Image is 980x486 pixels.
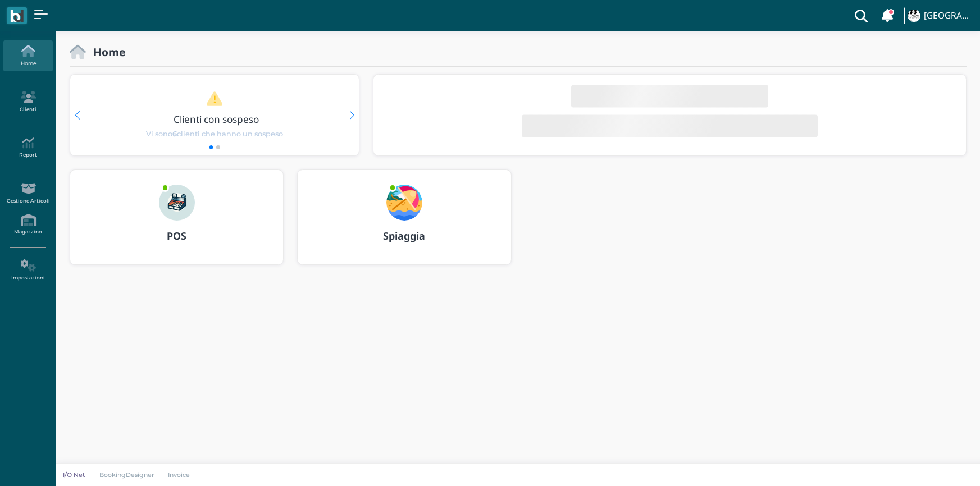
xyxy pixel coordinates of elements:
[167,229,186,242] b: POS
[349,111,354,120] div: Next slide
[3,209,52,240] a: Magazzino
[86,46,125,58] h2: Home
[159,185,195,221] img: ...
[75,111,80,120] div: Previous slide
[3,86,52,117] a: Clienti
[906,2,973,29] a: ... [GEOGRAPHIC_DATA]
[3,132,52,163] a: Report
[386,185,422,221] img: ...
[10,10,23,22] img: logo
[146,129,283,139] span: Vi sono clienti che hanno un sospeso
[3,178,52,209] a: Gestione Articoli
[383,229,425,242] b: Spiaggia
[924,11,973,21] h4: [GEOGRAPHIC_DATA]
[94,114,340,125] h3: Clienti con sospeso
[172,130,177,138] b: 6
[3,40,52,71] a: Home
[70,75,359,155] div: 1 / 2
[297,169,511,278] a: ... Spiaggia
[70,169,284,278] a: ... POS
[92,91,338,139] a: Clienti con sospeso Vi sono6clienti che hanno un sospeso
[3,255,52,286] a: Impostazioni
[908,10,920,22] img: ...
[900,451,970,476] iframe: Help widget launcher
